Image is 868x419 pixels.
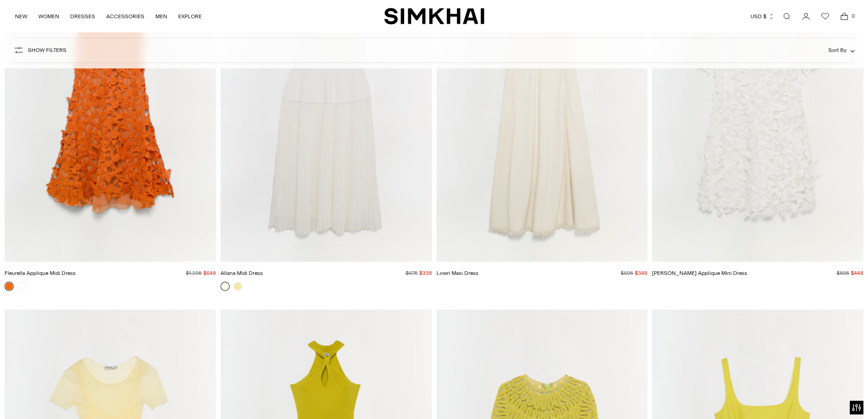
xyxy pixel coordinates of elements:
[652,270,747,276] a: [PERSON_NAME] Applique Mini Dress
[835,7,853,26] a: Open cart modal
[70,6,95,26] a: DRESSES
[828,47,847,53] span: Sort By
[837,270,849,276] s: $895
[437,270,478,276] a: Lowri Maxi Dress
[406,270,418,276] s: $675
[15,6,27,26] a: NEW
[106,6,144,26] a: ACCESSORIES
[851,270,863,276] span: $448
[828,45,855,55] button: Sort By
[155,6,167,26] a: MEN
[28,47,67,53] span: Show Filters
[419,270,432,276] span: $338
[816,7,834,26] a: Wishlist
[621,270,633,276] s: $695
[384,7,484,25] a: SIMKHAI
[635,270,647,276] span: $348
[778,7,796,26] a: Open search modal
[186,270,202,276] s: $1,295
[13,43,67,57] button: Show Filters
[5,270,76,276] a: Fleurella Applique Midi Dress
[221,270,263,276] a: Allana Midi Dress
[750,6,775,26] button: USD $
[38,6,59,26] a: WOMEN
[178,6,202,26] a: EXPLORE
[849,12,857,20] span: 0
[203,270,216,276] span: $648
[797,7,815,26] a: Go to the account page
